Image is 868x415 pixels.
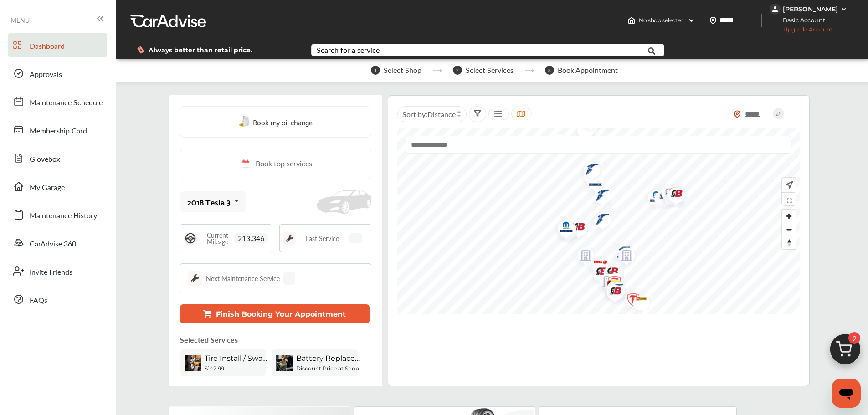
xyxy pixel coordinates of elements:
[466,66,514,74] span: Select Services
[782,210,796,223] button: Zoom in
[660,184,684,208] img: Midas+Logo_RGB.png
[570,243,593,272] div: Map marker
[8,287,107,311] a: FAQs
[432,68,442,72] img: stepper-arrow.e24c07c6.svg
[205,354,268,363] span: Tire Install / Swap Tires
[570,243,595,272] img: empty_shop_logo.394c5474.svg
[10,16,30,24] span: MENU
[660,181,683,210] div: Map marker
[8,90,107,113] a: Maintenance Schedule
[657,186,680,205] div: Map marker
[661,182,684,207] div: Map marker
[276,355,293,371] img: battery-replacement-thumb.jpg
[8,61,107,85] a: Approvals
[608,240,631,267] div: Map marker
[349,233,362,243] span: --
[187,197,231,206] div: 2018 Tesla 3
[654,181,677,210] div: Map marker
[832,379,861,408] iframe: Button to launch messaging window
[770,26,832,37] span: Upgrade Account
[600,280,623,304] div: Map marker
[402,109,456,119] span: Sort by :
[206,274,280,283] div: Next Maintenance Service
[30,154,60,165] span: Glovebox
[660,184,683,208] div: Map marker
[688,17,695,24] img: header-down-arrow.9dd2ce7d.svg
[641,185,664,211] div: Map marker
[639,17,684,24] span: No shop selected
[783,5,838,13] div: [PERSON_NAME]
[647,187,672,206] img: logo-les-schwab.png
[782,236,796,249] span: Reset bearing to north
[384,66,421,74] span: Select Shop
[823,330,867,374] img: cart_icon.3d0951e8.svg
[587,207,611,234] img: logo-goodyear.png
[626,291,649,310] div: Map marker
[580,169,603,195] div: Map marker
[585,254,608,273] div: Map marker
[8,146,107,170] a: Glovebox
[587,183,610,210] div: Map marker
[30,238,76,250] span: CarAdvise 360
[397,128,801,314] canvas: Map
[30,125,87,137] span: Membership Card
[661,182,685,207] img: logo-bigbrand.png
[650,184,674,209] img: logo-bigbrand.png
[598,274,621,303] div: Map marker
[650,184,673,209] div: Map marker
[597,260,620,285] div: Map marker
[371,66,380,75] span: 1
[188,271,202,286] img: maintenance_logo
[239,158,251,169] img: cal_icon.0803b883.svg
[608,240,632,267] img: logo-goodyear.png
[185,355,201,371] img: tire-install-swap-tires-thumb.jpg
[597,260,621,285] img: logo-bigbrand.png
[600,277,624,302] img: logo-mopar.png
[201,232,234,245] span: Current Mileage
[558,66,618,74] span: Book Appointment
[618,287,641,316] div: Map marker
[600,280,624,304] img: logo-bigbrand.png
[551,215,574,241] div: Map marker
[137,46,144,54] img: dollor_label_vector.a70140d1.svg
[30,182,65,194] span: My Garage
[553,216,577,245] img: logo-firestone.png
[657,186,682,205] img: logo-tire-choice.png
[654,181,678,210] img: logo-pepboys.png
[840,5,847,13] img: WGsFRI8htEPBVLJbROoPRyZpYNWhNONpIPPETTm6eUC0GeLEiAAAAAElFTkSuQmCC
[586,260,610,285] img: logo-bigbrand.png
[296,354,360,363] span: Battery Replacement (Avg Price)
[205,365,224,372] b: $142.99
[593,269,616,297] div: Map marker
[628,17,635,24] img: header-home-logo.8d720a4f.svg
[296,365,359,372] b: Discount Price at Shop
[593,269,617,297] img: empty_shop_logo.394c5474.svg
[761,14,762,27] img: header-divider.bc55588e.svg
[782,223,796,236] button: Zoom out
[8,203,107,226] a: Maintenance History
[524,68,534,72] img: stepper-arrow.e24c07c6.svg
[30,97,103,109] span: Maintenance Schedule
[180,304,370,323] button: Finish Booking Your Appointment
[600,277,623,302] div: Map marker
[180,149,371,179] a: Book top services
[598,274,622,303] img: logo-meineke.png
[317,190,371,214] img: placeholder_car.fcab19be.svg
[564,215,588,240] img: logo-bigbrand.png
[600,268,623,297] div: Map marker
[599,270,622,298] div: Map marker
[848,332,860,344] span: 2
[180,334,238,345] p: Selected Services
[577,157,600,184] div: Map marker
[647,187,670,206] div: Map marker
[553,216,575,245] div: Map marker
[306,235,339,241] span: Last Service
[655,181,678,210] div: Map marker
[600,268,624,297] img: logo-pepboys.png
[611,243,634,272] div: Map marker
[599,270,623,298] img: logo-firestone.png
[782,223,796,236] span: Zoom out
[8,33,107,57] a: Dashboard
[641,185,665,211] img: logo-mopar.png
